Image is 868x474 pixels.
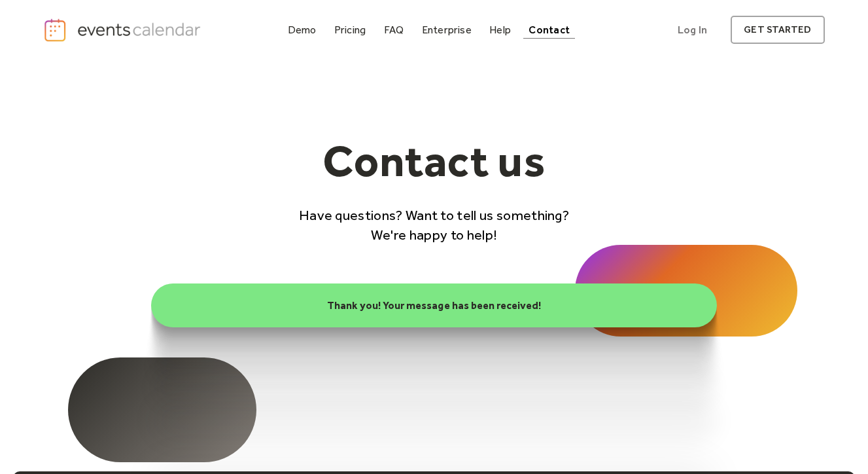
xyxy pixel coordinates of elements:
[665,16,720,44] a: Log In
[422,26,472,33] div: Enterprise
[484,21,516,39] a: Help
[43,18,204,43] a: home
[288,26,317,33] div: Demo
[417,21,477,39] a: Enterprise
[283,21,322,39] a: Demo
[329,21,372,39] a: Pricing
[731,16,824,44] a: get started
[293,138,576,196] h1: Contact us
[167,299,701,312] div: Thank you! Your message has been received!
[379,21,409,39] a: FAQ
[334,26,366,33] div: Pricing
[489,26,511,33] div: Help
[529,26,570,33] div: Contact
[384,26,404,33] div: FAQ
[151,283,717,327] div: website inquiry success
[293,206,576,244] p: Have questions? Want to tell us something? We're happy to help!
[523,21,575,39] a: Contact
